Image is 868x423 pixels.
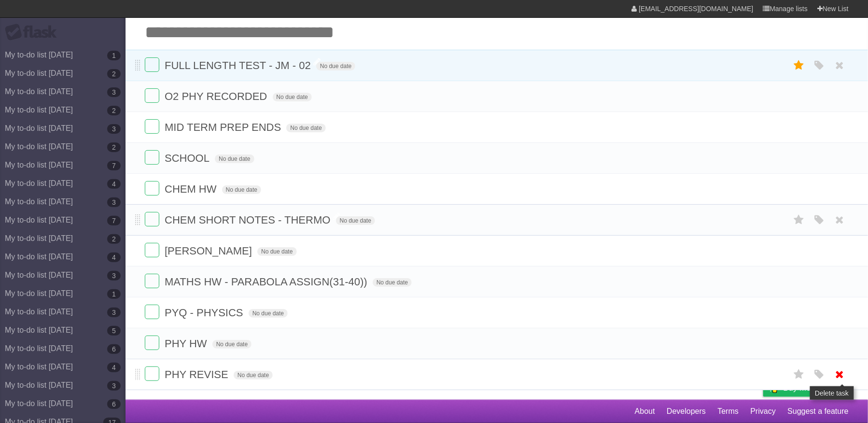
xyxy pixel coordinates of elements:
span: SCHOOL [165,152,212,164]
b: 4 [107,179,121,189]
label: Done [145,305,159,319]
span: No due date [249,309,288,318]
label: Done [145,243,159,257]
label: Done [145,212,159,226]
span: PHY REVISE [165,368,231,381]
a: Developers [667,402,706,421]
b: 3 [107,308,121,317]
span: No due date [222,185,261,194]
b: 1 [107,51,121,60]
span: CHEM HW [165,183,219,195]
div: Flask [5,24,63,41]
span: No due date [257,247,296,256]
label: Done [145,367,159,381]
a: Terms [718,402,739,421]
span: No due date [212,340,252,349]
label: Done [145,150,159,165]
b: 6 [107,399,121,409]
b: 3 [107,124,121,134]
span: Buy me a coffee [784,380,844,396]
b: 3 [107,271,121,281]
b: 1 [107,289,121,299]
span: No due date [336,216,375,225]
a: Privacy [751,402,776,421]
b: 7 [107,161,121,170]
span: PHY HW [165,338,210,350]
label: Done [145,57,159,72]
b: 4 [107,363,121,372]
a: Suggest a feature [788,402,849,421]
span: No due date [215,155,254,163]
span: MATHS HW - PARABOLA ASSIGN(31-40)) [165,276,370,288]
b: 3 [107,197,121,207]
span: FULL LENGTH TEST - JM - 02 [165,59,313,71]
span: No due date [234,371,273,380]
label: Done [145,274,159,288]
b: 4 [107,253,121,262]
label: Done [145,181,159,196]
b: 2 [107,234,121,244]
b: 7 [107,216,121,226]
span: CHEM SHORT NOTES - THERMO [165,214,333,226]
span: [PERSON_NAME] [165,245,254,257]
span: No due date [316,62,355,70]
b: 2 [107,106,121,115]
a: About [635,402,655,421]
label: Star task [790,367,808,382]
b: 3 [107,381,121,391]
span: PYQ - PHYSICS [165,307,246,319]
span: No due date [286,124,325,132]
b: 3 [107,87,121,97]
label: Done [145,88,159,103]
span: No due date [373,278,412,287]
b: 5 [107,326,121,336]
span: MID TERM PREP ENDS [165,121,283,133]
label: Done [145,119,159,134]
b: 2 [107,142,121,152]
label: Star task [790,212,808,228]
b: 2 [107,69,121,79]
label: Star task [790,57,808,73]
span: No due date [273,93,312,101]
span: O2 PHY RECORDED [165,90,269,102]
label: Done [145,336,159,350]
b: 6 [107,344,121,354]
